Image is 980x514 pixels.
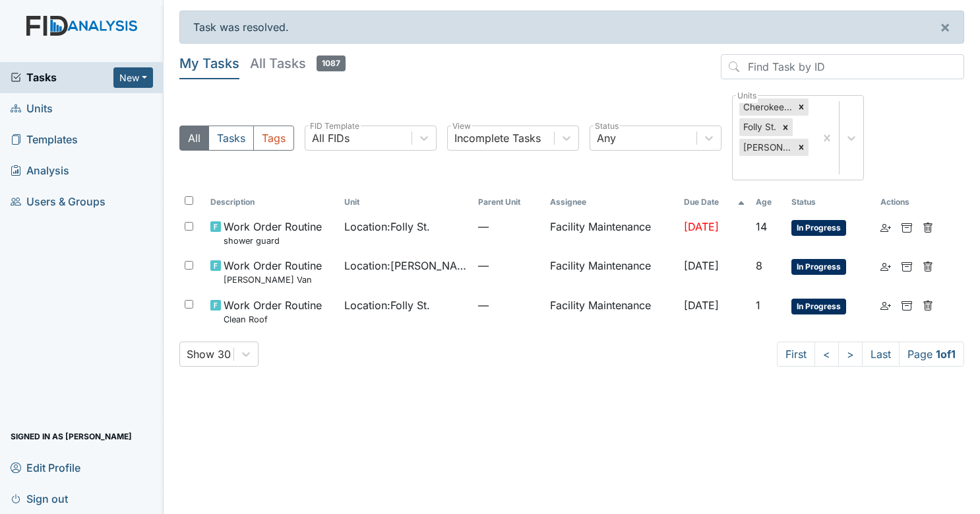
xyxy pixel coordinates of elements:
[902,258,912,274] a: Archive
[250,54,346,73] h5: All Tasks
[899,342,964,367] span: Page
[11,98,53,119] span: Units
[478,297,539,313] span: —
[317,55,346,71] span: 1087
[11,161,69,181] span: Analysis
[927,11,964,43] button: ×
[739,139,794,156] div: [PERSON_NAME]
[679,191,751,213] th: Toggle SortBy
[187,346,231,362] div: Show 30
[923,219,933,235] a: Delete
[756,259,762,272] span: 8
[179,11,964,44] div: Task was resolved.
[205,191,339,213] th: Toggle SortBy
[113,67,153,88] button: New
[936,348,956,361] strong: 1 of 1
[756,299,760,312] span: 1
[721,54,964,79] input: Find Task by ID
[224,274,322,286] small: [PERSON_NAME] Van
[11,69,113,85] a: Tasks
[344,297,430,313] span: Location : Folly St.
[791,299,846,314] span: In Progress
[545,191,679,213] th: Assignee
[179,54,239,73] h5: My Tasks
[11,426,132,447] span: Signed in as [PERSON_NAME]
[473,191,544,213] th: Toggle SortBy
[923,297,933,313] a: Delete
[791,220,846,236] span: In Progress
[684,220,719,233] span: [DATE]
[750,191,786,213] th: Toggle SortBy
[224,235,322,247] small: shower guard
[814,342,839,367] a: <
[11,192,106,212] span: Users & Groups
[838,342,863,367] a: >
[902,297,912,313] a: Archive
[478,219,539,235] span: —
[11,457,80,478] span: Edit Profile
[756,220,767,233] span: 14
[791,259,846,275] span: In Progress
[545,213,679,252] td: Facility Maintenance
[224,258,322,286] span: Work Order Routine Lockwood Van
[545,292,679,331] td: Facility Maintenance
[312,130,350,146] div: All FIDs
[478,258,539,274] span: —
[11,129,78,150] span: Templates
[862,342,900,367] a: Last
[777,342,815,367] a: First
[940,17,950,36] span: ×
[224,297,322,326] span: Work Order Routine Clean Roof
[777,342,964,367] nav: task-pagination
[739,98,794,116] div: Cherokee Trail
[344,258,468,274] span: Location : [PERSON_NAME]
[179,126,294,151] div: Type filter
[224,219,322,247] span: Work Order Routine shower guard
[344,219,430,235] span: Location : Folly St.
[923,258,933,274] a: Delete
[454,130,541,146] div: Incomplete Tasks
[739,118,778,135] div: Folly St.
[224,313,322,326] small: Clean Roof
[875,191,941,213] th: Actions
[179,126,209,151] button: All
[253,126,294,151] button: Tags
[786,191,874,213] th: Toggle SortBy
[597,130,616,146] div: Any
[208,126,254,151] button: Tasks
[684,299,719,312] span: [DATE]
[545,252,679,291] td: Facility Maintenance
[185,196,193,205] input: Toggle All Rows Selected
[11,488,68,509] span: Sign out
[684,259,719,272] span: [DATE]
[339,191,473,213] th: Toggle SortBy
[902,219,912,235] a: Archive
